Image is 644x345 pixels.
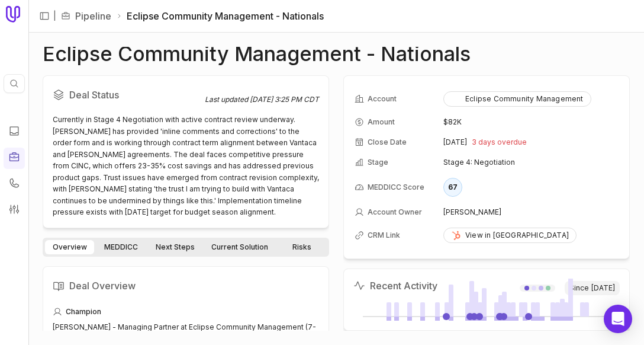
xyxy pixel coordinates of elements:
td: Stage 4: Negotiation [443,153,619,172]
a: Pipeline [75,9,111,23]
span: Amount [368,117,395,127]
a: View in [GEOGRAPHIC_DATA] [443,228,577,243]
div: Currently in Stage 4 Negotiation with active contract review underway. [PERSON_NAME] has provided... [53,114,319,218]
span: Since [565,281,620,295]
h2: Recent Activity [353,279,437,293]
div: Open Intercom Messenger [604,305,632,333]
div: Champion [53,305,319,319]
a: Next Steps [149,240,202,254]
a: Overview [45,240,94,254]
span: CRM Link [368,231,400,240]
div: Last updated [205,95,319,104]
h1: Eclipse Community Management - Nationals [43,47,471,61]
span: 3 days overdue [472,138,527,147]
div: View in [GEOGRAPHIC_DATA] [451,231,569,240]
td: $82K [443,113,619,132]
button: Eclipse Community Management [443,91,591,107]
a: Current Solution [204,240,275,254]
time: [DATE] [443,138,467,147]
span: Stage [368,158,388,167]
time: [DATE] 3:25 PM CDT [250,95,319,104]
h2: Deal Status [53,85,205,104]
div: 67 [443,178,462,197]
span: Account [368,94,397,104]
div: Eclipse Community Management [451,94,584,104]
li: Eclipse Community Management - Nationals [116,9,324,23]
a: Risks [278,240,327,254]
h2: Deal Overview [53,276,319,295]
a: MEDDICC [96,240,146,254]
span: Close Date [368,138,407,147]
button: View all fields [602,85,620,103]
td: [PERSON_NAME] [443,203,619,222]
span: MEDDICC Score [368,183,424,192]
span: | [53,9,56,23]
time: [DATE] [591,283,615,293]
button: Expand sidebar [36,7,53,25]
span: Account Owner [368,207,422,217]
